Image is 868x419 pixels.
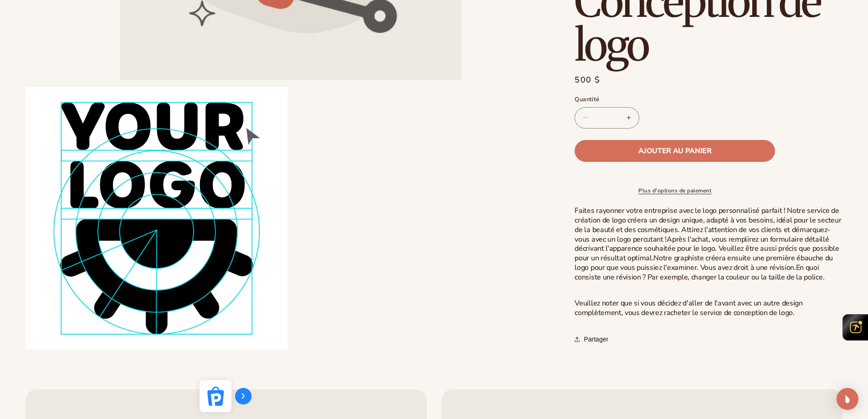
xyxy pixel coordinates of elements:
[575,206,841,244] font: Faites rayonner votre entreprise avec le logo personnalisé parfait ! Notre service de création de...
[575,95,599,103] font: Quantité
[575,140,775,161] button: Ajouter au panier
[575,234,839,263] font: Après l'achat, vous remplirez un formulaire détaillé décrivant l'apparence souhaitée pour le logo...
[837,388,858,410] div: Ouvrir Intercom Messenger
[584,336,608,343] font: Partager
[575,263,824,282] font: En quoi consiste une révision ? Par exemple, changer la couleur ou la taille de la police.
[575,186,775,195] a: Plus d'options de paiement
[575,329,611,349] button: Partager
[638,187,711,194] font: Plus d'options de paiement
[638,145,712,155] font: Ajouter au panier
[575,74,600,85] font: 500 $
[575,253,833,273] font: Notre graphiste créera ensuite une première ébauche du logo pour que vous puissiez l'examiner. Vo...
[575,298,802,318] font: Veuillez noter que si vous décidez d'aller de l'avant avec un autre design complètement, vous dev...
